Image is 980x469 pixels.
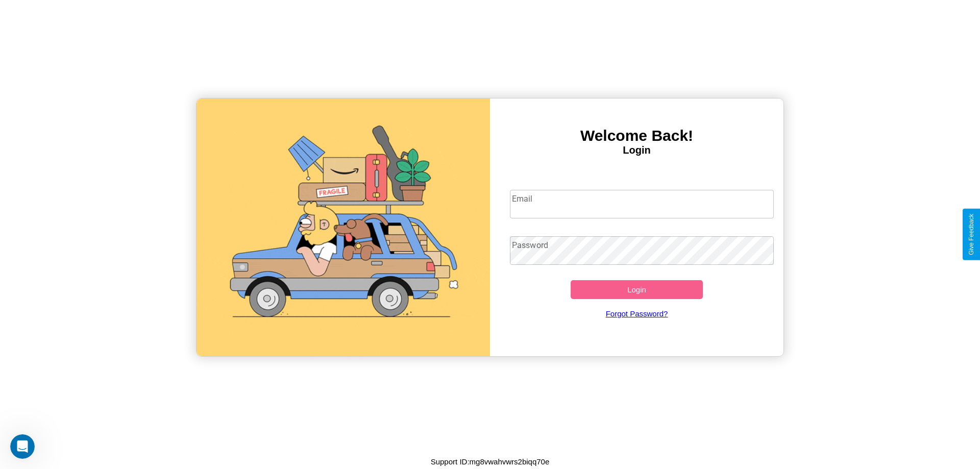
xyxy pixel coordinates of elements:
[490,127,783,144] h3: Welcome Back!
[10,434,35,459] iframe: Intercom live chat
[505,299,769,328] a: Forgot Password?
[490,144,783,156] h4: Login
[571,280,703,299] button: Login
[197,98,490,356] img: gif
[968,214,975,255] div: Give Feedback
[431,455,550,468] p: Support ID: mg8vwahvwrs2biqq70e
